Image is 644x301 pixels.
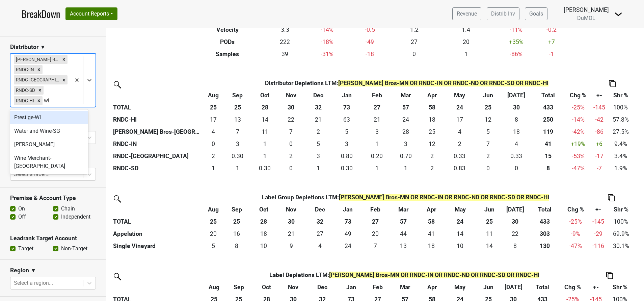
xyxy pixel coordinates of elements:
[421,127,443,136] div: 25
[10,44,38,51] h3: Distributor
[476,127,500,136] div: 5
[392,101,420,114] th: 57
[364,115,391,124] div: 21
[592,115,606,124] div: -42
[487,7,519,20] a: Distrib Inv
[565,89,591,101] th: Chg %: activate to sort column ascending
[204,126,222,138] td: 4.48
[361,203,389,216] th: Feb: activate to sort column ascending
[22,7,60,21] a: BreakDown
[111,216,205,228] th: TOTAL
[392,114,420,126] td: 24.3
[60,75,68,84] div: Remove RNDC-ND
[531,89,565,101] th: Total: activate to sort column ascending
[420,162,445,174] td: 1.5
[188,36,267,48] th: PODs
[420,150,445,162] td: 2.167
[224,127,251,136] div: 7
[614,10,622,18] img: Dropdown Menu
[252,138,277,150] td: 1
[503,203,527,216] th: Jul: activate to sort column ascending
[445,101,475,114] th: 24
[111,162,204,174] th: RNDC-SD
[351,36,388,48] td: -49
[111,150,204,162] th: RNDC-[GEOGRAPHIC_DATA]
[476,115,500,124] div: 12
[446,152,473,160] div: 0.33
[279,281,307,293] th: Nov: activate to sort column ascending
[392,150,420,162] td: 0.7
[394,140,418,148] div: 3
[533,164,564,173] div: 8
[446,140,473,148] div: 2
[252,89,277,101] th: Oct: activate to sort column ascending
[475,114,501,126] td: 11.5
[306,115,330,124] div: 21
[204,101,222,114] th: 25
[501,101,531,114] th: 30
[331,101,361,114] th: 73
[65,7,117,20] button: Account Reports
[277,150,305,162] td: 1.5
[445,126,475,138] td: 4
[205,203,222,216] th: Aug: activate to sort column ascending
[61,205,75,213] label: Chain
[502,281,525,293] th: Jul: activate to sort column ascending
[333,164,360,173] div: 0.30
[10,111,88,124] div: Prestige-WI
[392,126,420,138] td: 28.16
[254,281,279,293] th: Oct: activate to sort column ascending
[204,162,222,174] td: 1.333
[111,101,204,114] th: TOTAL
[14,96,35,105] div: RNDC-HI
[60,55,68,64] div: Remove Johnson Bros-MN
[267,48,303,60] td: 39
[305,89,332,101] th: Dec: activate to sort column ascending
[334,216,361,228] th: 73
[592,164,606,173] div: -7
[305,150,332,162] td: 3
[501,126,531,138] td: 17.66
[609,80,616,87] img: Copy to clipboard
[563,203,588,216] th: Chg %: activate to sort column ascending
[306,127,330,136] div: 2
[419,281,445,293] th: Apr: activate to sort column ascending
[277,216,306,228] th: 30
[222,216,251,228] th: 25
[111,89,204,101] th: &nbsp;: activate to sort column ascending
[565,162,591,174] td: -47 %
[224,152,251,160] div: 0.30
[452,7,481,20] a: Revenue
[277,101,305,114] th: 30
[111,271,122,281] img: filter
[252,101,277,114] th: 28
[204,138,222,150] td: 0
[420,89,445,101] th: Apr: activate to sort column ascending
[206,115,221,124] div: 17
[540,24,562,36] td: -0.2
[61,245,87,253] label: Non-Target
[608,162,634,174] td: 1.9%
[392,138,420,150] td: 3
[362,101,392,114] th: 27
[445,281,475,293] th: May: activate to sort column ascending
[305,138,332,150] td: 5
[446,127,473,136] div: 4
[279,115,303,124] div: 22
[564,5,609,14] div: [PERSON_NAME]
[307,281,338,293] th: Dec: activate to sort column ascending
[446,115,473,124] div: 17
[608,114,634,126] td: 57.8%
[14,65,35,74] div: RNDC-IN
[592,140,606,148] div: +6
[392,89,420,101] th: Mar: activate to sort column ascending
[476,216,503,228] th: 25
[527,216,563,228] th: 433
[501,138,531,150] td: 4
[476,140,500,148] div: 7
[592,152,606,160] div: -17
[420,101,445,114] th: 58
[10,151,88,173] div: Wine Merchant-[GEOGRAPHIC_DATA]
[421,152,443,160] div: 2
[305,126,332,138] td: 1.81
